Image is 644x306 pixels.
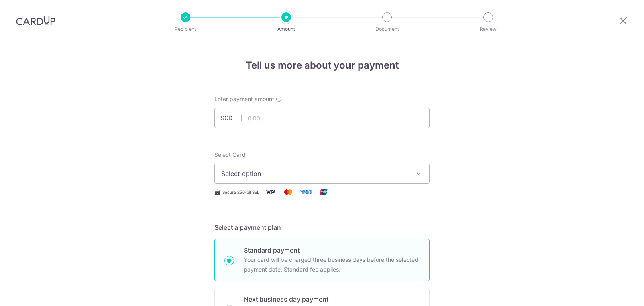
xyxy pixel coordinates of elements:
span: Secure 256-bit SSL [222,189,259,195]
span: Select option [221,169,408,178]
span: translation missing: en.payables.payment_networks.credit_card.summary.labels.select_card [214,151,245,158]
p: Document [357,25,417,33]
img: CardUp [16,16,55,26]
p: Review [459,25,518,33]
p: Standard payment [244,245,420,255]
img: Union Pay [316,187,332,197]
img: Visa [263,187,279,197]
p: Recipient [156,25,215,33]
span: SGD [221,114,242,122]
span: Enter payment amount [214,95,274,103]
img: Mastercard [280,187,296,197]
button: Select option [214,164,430,184]
h4: Tell us more about your payment [214,58,430,73]
p: Next business day payment [244,294,420,304]
img: American Express [298,187,314,197]
input: 0.00 [214,108,430,128]
h5: Select a payment plan [214,223,430,232]
p: Your card will be charged three business days before the selected payment date. Standard fee appl... [244,255,420,274]
p: Amount [257,25,316,33]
